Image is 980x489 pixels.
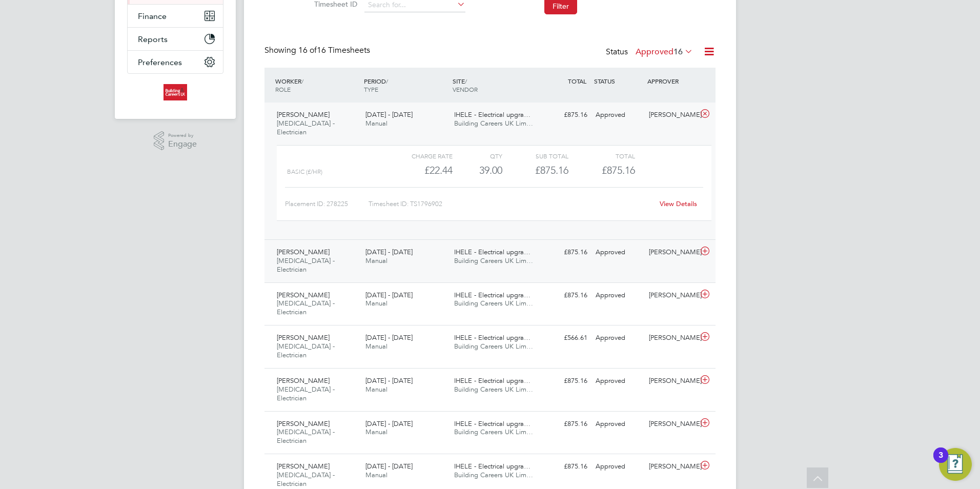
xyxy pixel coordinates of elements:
span: [MEDICAL_DATA] - Electrician [277,471,335,488]
span: 16 Timesheets [298,45,370,55]
div: QTY [453,150,502,162]
span: IHELE - Electrical upgra… [454,248,530,256]
span: Building Careers UK Lim… [454,471,533,479]
div: Placement ID: 278225 [285,196,369,212]
div: PERIOD [361,72,450,98]
span: IHELE - Electrical upgra… [454,376,530,385]
span: [MEDICAL_DATA] - Electrician [277,342,335,359]
a: Powered byEngage [154,131,197,151]
span: Manual [365,342,387,351]
img: buildingcareersuk-logo-retina.png [164,84,187,100]
span: [DATE] - [DATE] [365,110,413,119]
span: / [386,77,388,85]
button: Open Resource Center, 3 new notifications [939,448,972,481]
span: [DATE] - [DATE] [365,291,413,299]
div: £875.16 [538,287,591,304]
span: VENDOR [453,85,478,93]
span: Building Careers UK Lim… [454,342,533,351]
span: [MEDICAL_DATA] - Electrician [277,427,335,445]
div: £566.61 [538,330,591,347]
div: £875.16 [502,162,568,179]
div: Approved [591,330,645,347]
span: [PERSON_NAME] [277,248,330,256]
span: Manual [365,385,387,394]
span: £875.16 [602,164,635,176]
span: Manual [365,119,387,128]
div: £875.16 [538,107,591,124]
span: IHELE - Electrical upgra… [454,333,530,342]
span: Building Careers UK Lim… [454,385,533,394]
div: [PERSON_NAME] [645,287,698,304]
span: [PERSON_NAME] [277,333,330,342]
span: Building Careers UK Lim… [454,427,533,436]
a: Go to home page [127,84,223,100]
div: £875.16 [538,458,591,475]
div: Showing [264,45,372,56]
span: IHELE - Electrical upgra… [454,291,530,299]
span: [PERSON_NAME] [277,110,330,119]
span: TYPE [364,85,378,93]
div: SITE [450,72,539,98]
span: Building Careers UK Lim… [454,119,533,128]
span: [PERSON_NAME] [277,462,330,471]
span: [DATE] - [DATE] [365,376,413,385]
div: £875.16 [538,416,591,433]
div: APPROVER [645,72,698,90]
div: £22.44 [386,162,453,179]
span: TOTAL [568,77,586,85]
button: Finance [128,5,223,27]
div: [PERSON_NAME] [645,458,698,475]
div: [PERSON_NAME] [645,244,698,261]
span: Manual [365,427,387,436]
span: [DATE] - [DATE] [365,248,413,256]
span: [PERSON_NAME] [277,291,330,299]
span: [DATE] - [DATE] [365,462,413,471]
div: Approved [591,287,645,304]
div: WORKER [273,72,361,98]
div: [PERSON_NAME] [645,416,698,433]
span: [DATE] - [DATE] [365,419,413,428]
div: Approved [591,244,645,261]
span: [PERSON_NAME] [277,419,330,428]
div: Total [568,150,635,162]
div: 3 [938,455,943,468]
div: £875.16 [538,373,591,390]
div: Status [606,45,695,59]
span: / [465,77,467,85]
span: [PERSON_NAME] [277,376,330,385]
span: Building Careers UK Lim… [454,299,533,308]
span: Building Careers UK Lim… [454,256,533,265]
div: Sub Total [502,150,568,162]
div: Timesheet ID: TS1796902 [369,196,653,212]
div: [PERSON_NAME] [645,107,698,124]
span: [DATE] - [DATE] [365,333,413,342]
span: / [301,77,303,85]
div: Approved [591,416,645,433]
span: Powered by [168,131,197,140]
span: Preferences [138,57,182,67]
label: Approved [636,47,693,57]
span: ROLE [275,85,291,93]
span: [MEDICAL_DATA] - Electrician [277,385,335,402]
span: IHELE - Electrical upgra… [454,419,530,428]
span: IHELE - Electrical upgra… [454,110,530,119]
a: View Details [660,199,697,208]
span: Manual [365,256,387,265]
span: Reports [138,34,168,44]
button: Preferences [128,51,223,73]
button: Reports [128,28,223,50]
span: [MEDICAL_DATA] - Electrician [277,299,335,316]
span: Basic (£/HR) [287,168,322,175]
div: STATUS [591,72,645,90]
span: IHELE - Electrical upgra… [454,462,530,471]
div: 39.00 [453,162,502,179]
span: Manual [365,299,387,308]
span: Manual [365,471,387,479]
span: [MEDICAL_DATA] - Electrician [277,256,335,274]
div: Charge rate [386,150,453,162]
span: Engage [168,140,197,149]
div: [PERSON_NAME] [645,330,698,347]
span: [MEDICAL_DATA] - Electrician [277,119,335,136]
span: 16 of [298,45,317,55]
div: £875.16 [538,244,591,261]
